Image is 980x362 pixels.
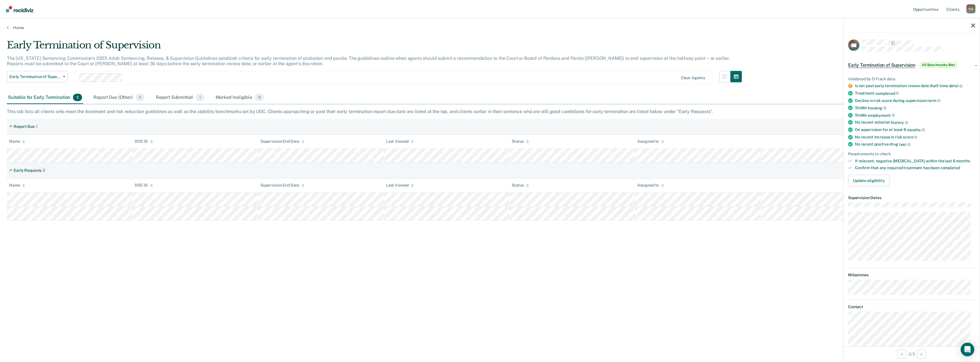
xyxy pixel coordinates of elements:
span: completed [875,91,899,95]
div: Stable [855,113,975,118]
span: Early Termination of Supervision [9,74,61,79]
div: No recent violation [855,120,975,125]
div: Marked Ineligible [215,91,266,104]
div: N S [966,4,975,13]
div: Treatment [855,91,975,96]
button: Previous Opportunity [897,349,906,359]
span: test [899,142,911,146]
div: Clear agents [681,75,705,80]
span: completed [940,165,960,170]
div: DOC ID [135,139,153,144]
a: Home [7,25,973,30]
div: Assigned to [637,183,664,188]
span: 8 [255,94,264,101]
div: 2 [43,168,45,173]
span: Early Termination of Supervision [848,62,915,68]
div: Confirm that any required treatment has been [855,165,975,170]
img: Recidiviz [6,6,33,12]
div: Report Submitted [155,91,205,104]
div: Early Termination of SupervisionAll Benchmarks Met [844,56,980,74]
span: 0 [136,94,144,101]
div: Status [512,183,529,188]
span: term [927,98,940,103]
div: No recent positive drug [855,142,975,147]
div: Supervision End Date [260,183,305,188]
div: Open Intercom Messenger [961,343,974,356]
button: Update eligibility [848,175,889,186]
div: Stable [855,105,975,111]
dt: Milestones [848,272,975,277]
div: 1 [36,124,38,129]
div: Decline in risk score during supervision [855,98,975,103]
button: Profile dropdown button [966,4,975,13]
div: Is not past early termination review date (half-time date) [855,83,975,89]
div: On supervision for at least 6 [855,127,975,132]
span: housing [868,105,887,110]
div: Supervision End Date [260,139,305,144]
div: No recent increase in risk [855,134,975,140]
div: Assigned to [637,139,664,144]
span: history [891,120,908,125]
div: Early Termination of Supervision [7,39,742,56]
div: Last Viewed [386,139,414,144]
div: Validated by O-Track data [848,76,975,81]
span: months [907,127,925,132]
p: The [US_STATE] Sentencing Commission’s 2025 Adult Sentencing, Release, & Supervision Guidelines e... [7,56,730,66]
span: 1 [196,94,204,101]
div: Report Due [14,124,35,129]
button: Next Opportunity [917,349,926,359]
div: 2 / 3 [844,346,980,361]
div: Name [9,139,25,144]
dt: Supervision Dates [848,195,975,200]
div: Early Requests [14,168,42,173]
div: Suitable for Early Termination [7,91,83,104]
div: Requirements to check [848,151,975,156]
div: Name [9,183,25,188]
span: 3 [73,94,82,101]
span: score [903,135,917,139]
span: All Benchmarks Met [920,62,957,68]
div: If relevant, negative [MEDICAL_DATA] within the last 6 [855,158,975,163]
dt: Contact [848,304,975,309]
span: employment [868,113,895,117]
div: This tab lists all clients who meet the treatment and risk reduction guidelines as well as the st... [7,109,973,114]
div: Last Viewed [386,183,414,188]
div: Status [512,139,529,144]
div: Report Due (Other) [92,91,145,104]
div: DOC ID [135,183,153,188]
span: months [956,158,970,163]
